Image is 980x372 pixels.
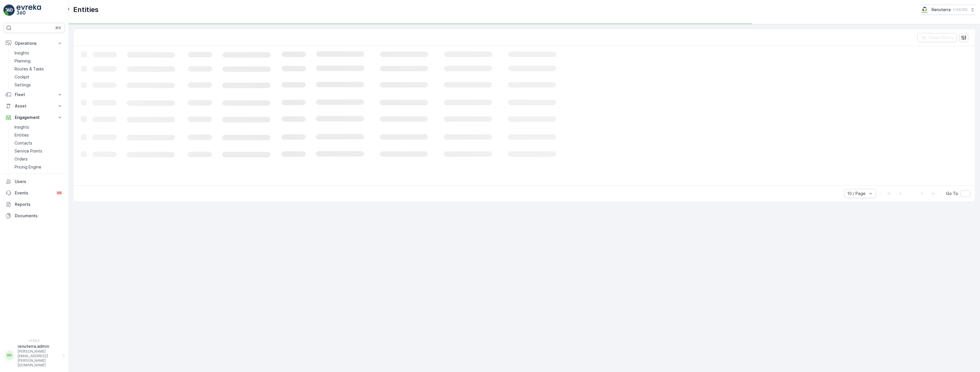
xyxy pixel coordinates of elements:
[929,35,954,40] p: Clear Filters
[3,112,65,123] button: Engagement
[12,57,65,65] a: Planning
[3,339,65,342] span: v 1.50.3
[15,213,63,219] p: Documents
[15,132,29,138] p: Entities
[3,187,65,199] a: Events99
[15,74,29,80] p: Cockpit
[3,176,65,187] a: Users
[15,179,63,184] p: Users
[3,5,15,16] img: logo
[12,155,65,163] a: Orders
[932,7,951,13] p: Renuterra
[15,40,54,46] p: Operations
[12,139,65,147] a: Contacts
[15,140,32,146] p: Contacts
[15,115,54,120] p: Engagement
[12,81,65,89] a: Settings
[917,33,957,42] button: Clear Filters
[3,38,65,49] button: Operations
[3,89,65,100] button: Fleet
[15,92,54,97] p: Fleet
[15,164,41,170] p: Pricing Engine
[3,343,65,367] button: RRrenuterra.admin[PERSON_NAME][EMAIL_ADDRESS][PERSON_NAME][DOMAIN_NAME]
[5,351,14,360] div: RR
[920,7,929,13] img: Screenshot_2024-07-26_at_13.33.01.png
[18,343,60,349] p: renuterra.admin
[15,156,28,162] p: Orders
[12,49,65,57] a: Insights
[12,131,65,139] a: Entities
[3,199,65,210] a: Reports
[12,73,65,81] a: Cockpit
[946,191,958,196] span: Go To
[18,349,60,367] p: [PERSON_NAME][EMAIL_ADDRESS][PERSON_NAME][DOMAIN_NAME]
[12,163,65,171] a: Pricing Engine
[15,58,30,64] p: Planning
[12,65,65,73] a: Routes & Tasks
[15,66,44,72] p: Routes & Tasks
[15,103,54,109] p: Asset
[15,124,29,130] p: Insights
[920,5,975,15] button: Renuterra(+04:00)
[15,82,31,88] p: Settings
[15,202,63,207] p: Reports
[15,190,52,196] p: Events
[55,26,61,30] p: ⌘B
[17,5,41,16] img: logo_light-DOdMpM7g.png
[15,148,42,154] p: Service Points
[57,191,62,195] p: 99
[12,147,65,155] a: Service Points
[953,7,967,12] p: ( +04:00 )
[12,123,65,131] a: Insights
[3,100,65,112] button: Asset
[3,210,65,221] a: Documents
[73,5,99,14] p: Entities
[15,50,29,56] p: Insights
